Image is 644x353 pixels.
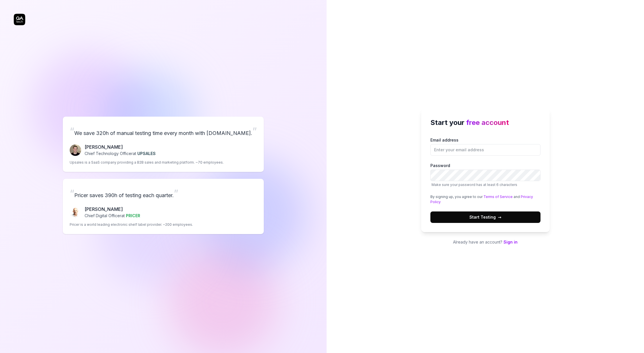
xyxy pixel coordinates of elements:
[85,213,140,219] p: Chief Digital Officer at
[85,144,156,150] p: [PERSON_NAME]
[63,179,264,234] a: “Pricer saves 390h of testing each quarter.”Chris Chalkitis[PERSON_NAME]Chief Digital Officerat P...
[252,125,257,138] span: ”
[430,117,540,128] h2: Start your
[469,214,501,220] span: Start Testing
[70,125,74,138] span: “
[70,144,81,156] img: Fredrik Seidl
[70,222,193,227] p: Pricer is a world leading electronic shelf label provider. ~200 employees.
[137,151,156,156] span: UPSALES
[504,240,518,244] a: Sign in
[85,150,156,156] p: Chief Technology Officer at
[70,187,74,200] span: “
[498,214,501,220] span: →
[70,186,257,201] p: Pricer saves 390h of testing each quarter.
[430,162,540,187] label: Password
[430,194,540,205] div: By signing up, you agree to our and
[430,144,540,156] input: Email address
[430,137,540,156] label: Email address
[466,118,509,127] span: free account
[70,160,224,165] p: Upsales is a SaaS company providing a B2B sales and marketing platform. ~70 employees.
[70,207,81,218] img: Chris Chalkitis
[174,187,178,200] span: ”
[126,213,140,218] span: PRICER
[421,239,550,245] p: Already have an account?
[70,123,257,139] p: We save 320h of manual testing time every month with [DOMAIN_NAME].
[483,195,513,199] a: Terms of Service
[430,170,540,181] input: PasswordMake sure your password has at least 6 characters
[63,117,264,172] a: “We save 320h of manual testing time every month with [DOMAIN_NAME].”Fredrik Seidl[PERSON_NAME]Ch...
[85,206,140,213] p: [PERSON_NAME]
[430,195,533,204] a: Privacy Policy
[430,211,540,223] button: Start Testing→
[432,183,517,187] span: Make sure your password has at least 6 characters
